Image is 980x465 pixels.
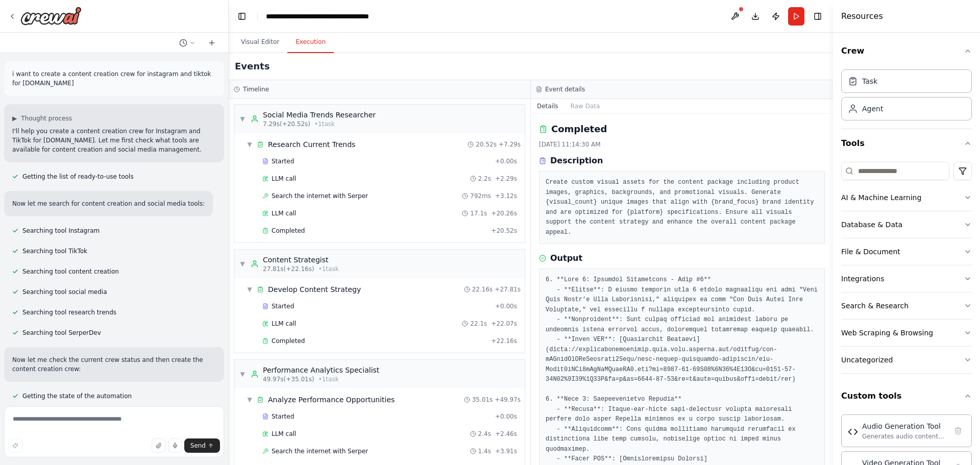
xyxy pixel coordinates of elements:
[546,178,818,237] pre: Create custom visual assets for the content package including product images, graphics, backgroun...
[12,355,216,374] p: Now let me check the current crew status and then create the content creation crew:
[848,427,858,437] img: Audio Generation Tool
[472,285,493,293] span: 22.16s
[495,302,517,310] span: + 0.00s
[841,347,972,373] button: Uncategorized
[841,211,972,238] button: Database & Data
[152,438,166,453] button: Upload files
[841,184,972,211] button: AI & Machine Learning
[272,430,296,438] span: LLM call
[22,247,87,255] span: Searching tool TikTok
[470,192,491,200] span: 792ms
[841,265,972,292] button: Integrations
[272,302,294,310] span: Started
[168,438,182,453] button: Click to speak your automation idea
[841,247,900,257] div: File & Document
[22,329,101,337] span: Searching tool SerperDev
[491,337,517,345] span: + 22.16s
[239,370,246,378] span: ▼
[20,7,82,25] img: Logo
[272,157,294,165] span: Started
[263,120,310,128] span: 7.29s (+20.52s)
[22,173,134,181] span: Getting the list of ready-to-use tools
[841,301,909,311] div: Search & Research
[263,265,314,273] span: 27.81s (+22.16s)
[550,155,603,167] h3: Description
[478,175,491,183] span: 2.2s
[841,192,921,203] div: AI & Machine Learning
[263,110,376,120] div: Social Media Trends Researcher
[247,396,253,404] span: ▼
[841,37,972,65] button: Crew
[545,85,585,93] h3: Event details
[951,424,965,438] button: Delete tool
[266,11,369,21] nav: breadcrumb
[472,396,493,404] span: 35.01s
[495,192,517,200] span: + 3.12s
[565,99,606,113] button: Raw Data
[811,9,825,23] button: Hide right sidebar
[495,412,517,421] span: + 0.00s
[22,288,107,296] span: Searching tool social media
[272,209,296,217] span: LLM call
[862,432,947,440] div: Generates audio content for social media videos using AI APIs (ElevenLabs, Suno AI) or provides d...
[841,219,902,230] div: Database & Data
[190,442,206,450] span: Send
[204,37,220,49] button: Start a new chat
[22,227,100,235] span: Searching tool Instagram
[862,104,883,114] div: Agent
[8,438,22,453] button: Improve this prompt
[539,140,825,149] div: [DATE] 11:14:30 AM
[247,140,253,149] span: ▼
[495,175,517,183] span: + 2.29s
[272,175,296,183] span: LLM call
[841,320,972,346] button: Web Scraping & Browsing
[12,69,216,88] p: i want to create a content creation crew for instagram and tiktok for [DOMAIN_NAME]
[263,375,314,383] span: 49.97s (+35.01s)
[272,192,368,200] span: Search the internet with Serper
[841,328,933,338] div: Web Scraping & Browsing
[272,337,305,345] span: Completed
[235,9,249,23] button: Hide left sidebar
[239,260,246,268] span: ▼
[12,114,17,123] span: ▶
[22,308,116,316] span: Searching tool research trends
[531,99,565,113] button: Details
[272,227,305,235] span: Completed
[12,127,216,154] p: I'll help you create a content creation crew for Instagram and TikTok for [DOMAIN_NAME]. Let me f...
[233,32,287,53] button: Visual Editor
[495,285,521,293] span: + 27.81s
[175,37,200,49] button: Switch to previous chat
[272,412,294,421] span: Started
[272,447,368,455] span: Search the internet with Serper
[551,122,607,136] h2: Completed
[495,157,517,165] span: + 0.00s
[12,199,205,208] p: Now let me search for content creation and social media tools:
[478,430,491,438] span: 2.4s
[268,284,361,295] span: Develop Content Strategy
[495,430,517,438] span: + 2.46s
[841,129,972,158] button: Tools
[841,238,972,265] button: File & Document
[247,285,253,293] span: ▼
[243,85,269,93] h3: Timeline
[491,227,517,235] span: + 20.52s
[841,65,972,129] div: Crew
[495,447,517,455] span: + 3.91s
[235,59,269,74] h2: Events
[476,140,497,149] span: 20.52s
[263,255,339,265] div: Content Strategist
[470,320,487,328] span: 22.1s
[239,115,246,123] span: ▼
[491,320,517,328] span: + 22.07s
[499,140,521,149] span: + 7.29s
[841,292,972,319] button: Search & Research
[268,139,355,150] span: Research Current Trends
[12,114,72,123] button: ▶Thought process
[841,355,893,365] div: Uncategorized
[470,209,487,217] span: 17.1s
[184,438,220,453] button: Send
[841,158,972,382] div: Tools
[491,209,517,217] span: + 20.26s
[862,76,877,86] div: Task
[841,382,972,410] button: Custom tools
